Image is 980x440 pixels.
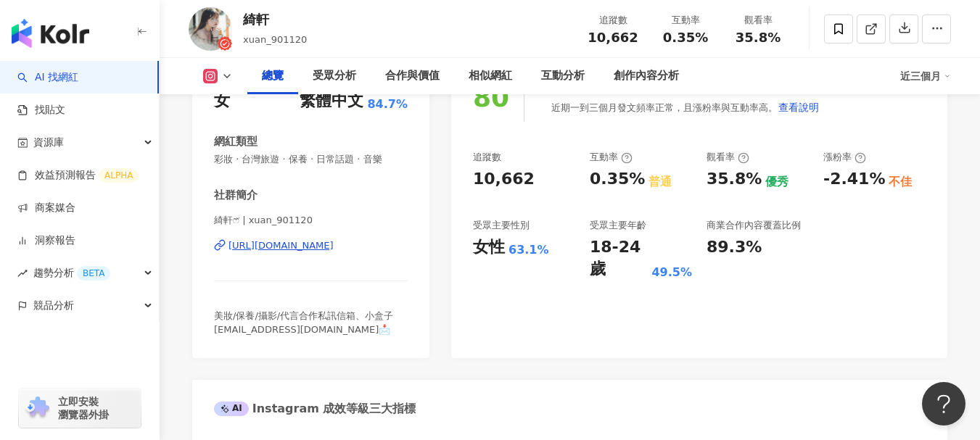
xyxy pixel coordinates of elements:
span: 資源庫 [33,126,64,159]
div: 綺軒 [243,10,307,28]
div: 女 [214,90,230,112]
span: 立即安裝 瀏覽器外掛 [58,395,109,421]
div: 網紅類型 [214,134,258,149]
div: 互動率 [590,151,633,164]
img: logo [12,19,89,48]
div: 35.8% [707,168,762,191]
img: KOL Avatar [189,7,232,51]
a: chrome extension立即安裝 瀏覽器外掛 [19,389,141,428]
img: chrome extension [23,397,52,420]
a: searchAI 找網紅 [17,70,78,85]
div: 49.5% [651,265,692,281]
span: 查看說明 [778,101,819,113]
a: [URL][DOMAIN_NAME] [214,239,408,252]
span: 美妝/保養/攝影/代言合作私訊信箱、小盒子 [EMAIL_ADDRESS][DOMAIN_NAME]📩 [214,310,393,334]
a: 商案媒合 [17,201,75,215]
span: 0.35% [663,30,708,45]
div: 89.3% [707,236,762,259]
span: 84.7% [367,96,408,112]
div: 不佳 [889,174,912,190]
a: 效益預測報告ALPHA [17,168,139,183]
div: 63.1% [508,242,549,258]
div: 0.35% [590,168,645,191]
div: 優秀 [765,174,788,190]
div: AI [214,402,249,416]
span: xuan_901120 [243,34,307,45]
div: 近期一到三個月發文頻率正常，且漲粉率與互動率高。 [551,93,820,122]
div: Instagram 成效等級三大指標 [214,401,416,417]
div: 互動率 [658,13,713,28]
div: 社群簡介 [214,188,258,203]
a: 洞察報告 [17,233,75,248]
div: 受眾主要年齡 [590,219,646,232]
div: BETA [77,266,110,281]
span: rise [17,268,28,278]
div: 繁體中文 [300,90,363,112]
div: -2.41% [823,168,885,191]
div: 追蹤數 [473,151,501,164]
div: [URL][DOMAIN_NAME] [228,239,334,252]
div: 受眾主要性別 [473,219,530,232]
div: 18-24 歲 [590,236,648,281]
button: 查看說明 [778,93,820,122]
div: 受眾分析 [313,67,356,85]
span: 10,662 [588,30,638,45]
div: 10,662 [473,168,535,191]
div: 漲粉率 [823,151,866,164]
div: 普通 [648,174,672,190]
a: 找貼文 [17,103,65,117]
span: 競品分析 [33,289,74,322]
div: 女性 [473,236,505,259]
span: 35.8% [736,30,781,45]
div: 互動分析 [541,67,585,85]
div: 相似網紅 [469,67,512,85]
div: 觀看率 [730,13,786,28]
div: 追蹤數 [585,13,641,28]
div: 觀看率 [707,151,749,164]
div: 總覽 [262,67,284,85]
iframe: Help Scout Beacon - Open [922,382,965,426]
span: 綺軒ෆ̈ | xuan_901120 [214,214,408,227]
span: 彩妝 · 台灣旅遊 · 保養 · 日常話題 · 音樂 [214,153,408,166]
div: 合作與價值 [385,67,440,85]
div: 創作內容分析 [614,67,679,85]
div: 近三個月 [900,65,951,88]
div: 商業合作內容覆蓋比例 [707,219,801,232]
span: 趨勢分析 [33,257,110,289]
div: 80 [473,83,509,112]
